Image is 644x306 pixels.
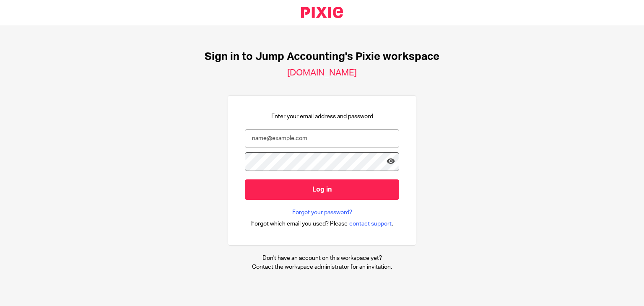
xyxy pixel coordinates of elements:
[245,129,399,148] input: name@example.com
[251,219,393,228] div: .
[245,179,399,200] input: Log in
[252,263,392,271] p: Contact the workspace administrator for an invitation.
[252,254,392,262] p: Don't have an account on this workspace yet?
[251,220,348,228] span: Forgot which email you used? Please
[205,50,439,63] h1: Sign in to Jump Accounting's Pixie workspace
[271,112,373,121] p: Enter your email address and password
[349,220,392,228] span: contact support
[292,208,352,217] a: Forgot your password?
[287,67,357,78] h2: [DOMAIN_NAME]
